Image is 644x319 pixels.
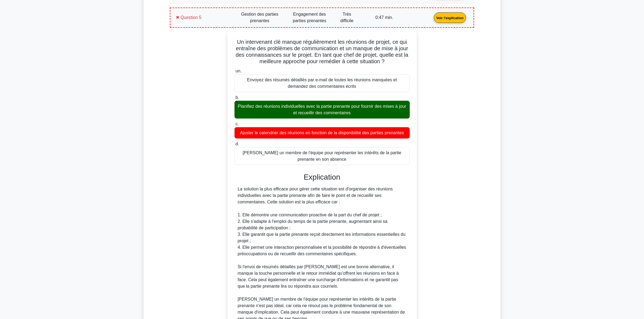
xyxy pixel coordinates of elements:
font: Un intervenant clé manque régulièrement les réunions de projet, ce qui entraîne des problèmes de ... [236,39,408,64]
font: Planifiez des réunions individuelles avec la partie prenante pour fournir des mises à jour et rec... [238,104,406,115]
font: d. [236,142,239,146]
font: b. [236,95,239,100]
font: Envoyez des résumés détaillés par e-mail de toutes les réunions manquées et demandez des commenta... [247,78,397,89]
font: Ajuster le calendrier des réunions en fonction de la disponibilité des parties prenantes [240,130,404,135]
font: 4. Elle permet une interaction personnalisée et la possibilité de répondre à d'éventuelles préocc... [238,245,406,256]
font: c. [236,122,239,126]
font: 2. Elle s'adapte à l'emploi du temps de la partie prenante, augmentant ainsi sa probabilité de pa... [238,219,388,230]
font: [PERSON_NAME] un membre de l'équipe pour représenter les intérêts de la partie prenante en son ab... [243,150,401,162]
font: Si l'envoi de résumés détaillés par [PERSON_NAME] est une bonne alternative, il manque la touche ... [238,264,399,288]
font: La solution la plus efficace pour gérer cette situation est d'organiser des réunions individuelle... [238,187,393,204]
a: Voir l'explication [432,15,468,20]
font: un. [236,69,242,73]
font: 1. Elle démontre une communication proactive de la part du chef de projet ; [238,213,382,217]
font: Explication [304,173,340,181]
font: 3. Elle garantit que la partie prenante reçoit directement les informations essentielles du projet ; [238,232,406,243]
